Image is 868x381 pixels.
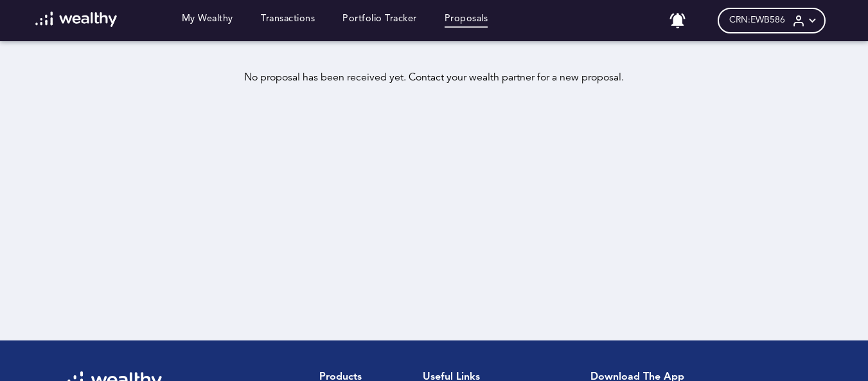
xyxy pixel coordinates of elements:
a: Portfolio Tracker [342,14,417,28]
img: wl-logo-white.svg [35,12,117,27]
a: My Wealthy [182,14,233,28]
a: Proposals [445,14,488,28]
a: Transactions [261,14,315,28]
div: No proposal has been received yet. Contact your wealth partner for a new proposal. [31,72,837,84]
span: CRN: EWB586 [729,15,785,26]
